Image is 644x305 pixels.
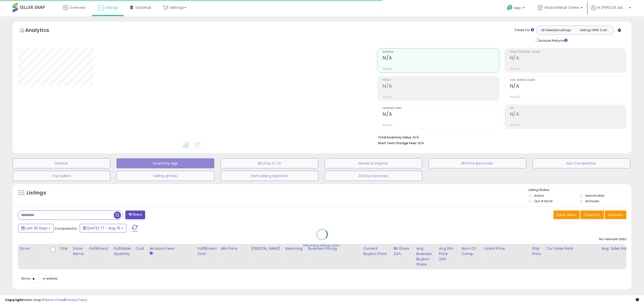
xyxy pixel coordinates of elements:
[575,27,612,33] button: Listings With Cost
[428,158,526,168] button: BB Price Below Min
[43,297,64,302] a: Terms of Use
[383,67,392,70] small: Prev: N/A
[510,67,520,70] small: Prev: N/A
[5,297,23,302] strong: Copyright
[378,135,412,139] b: Total Inventory Value:
[13,158,110,168] button: Default
[65,297,87,302] a: Privacy Policy
[221,171,318,181] button: Items Being Repriced
[510,95,520,98] small: Prev: N/A
[116,158,214,168] button: Inventory Age
[510,83,626,90] h2: N/A
[25,27,59,35] h5: Analytics
[537,27,575,33] button: All Selected Listings
[383,124,392,127] small: Prev: N/A
[510,111,626,118] h2: N/A
[383,95,392,98] small: Prev: N/A
[13,171,110,181] button: Top Sellers
[514,6,521,10] span: Help
[325,158,422,168] button: Needs to Reprice
[378,141,417,145] b: Short Term Storage Fees:
[105,5,118,10] span: Listings
[510,79,626,82] span: Avg. Buybox Share
[378,134,623,140] li: N/A
[383,107,499,110] span: Ordered Items
[597,5,627,10] span: Hi [PERSON_NAME]
[221,158,318,168] button: BB Drop in 7d
[510,107,626,110] span: ROI
[514,28,534,33] div: Totals For
[503,1,530,16] a: Help
[383,83,499,90] h2: N/A
[510,55,626,62] h2: N/A
[116,171,214,181] button: Selling @ Max
[383,51,499,54] span: Revenue
[533,158,630,168] button: Non Competitive
[591,5,631,16] a: Hi [PERSON_NAME]
[507,5,513,11] i: Get Help
[383,79,499,82] span: Profit
[5,298,87,302] div: seller snap | |
[544,5,579,10] span: Global Retail Online
[510,124,520,127] small: Prev: N/A
[383,55,499,62] h2: N/A
[69,5,86,10] span: Overview
[418,141,424,145] span: N/A
[136,5,151,10] span: DataHub
[532,37,574,43] div: Include Returns
[325,171,422,181] button: 30 Day Decrease
[303,243,341,248] div: Retrieving listings data..
[383,111,499,118] h2: N/A
[510,51,626,54] span: Profit [PERSON_NAME]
